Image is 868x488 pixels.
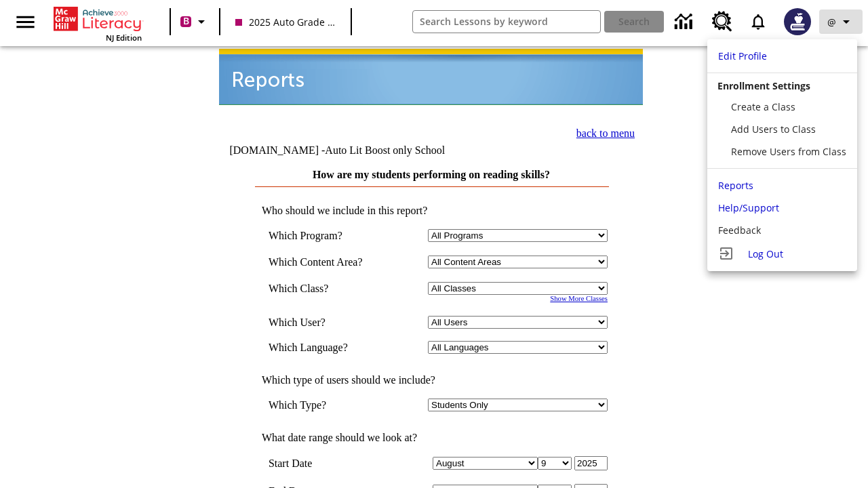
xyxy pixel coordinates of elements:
span: Edit Profile [718,49,767,62]
span: Remove Users from Class [731,145,846,158]
span: Add Users to Class [731,123,816,136]
span: Feedback [718,224,761,237]
span: Create a Class [731,100,795,113]
span: Enrollment Settings [717,79,810,92]
span: Log Out [748,247,783,260]
span: Reports [718,179,753,192]
span: Help/Support [718,201,779,214]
